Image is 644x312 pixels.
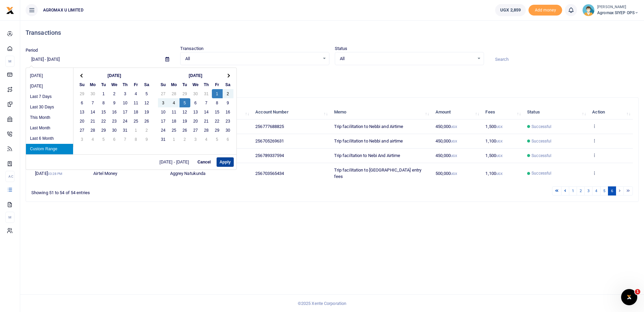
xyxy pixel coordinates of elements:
a: 5 [600,186,608,196]
span: 256777688825 [255,124,284,129]
td: 6 [77,98,88,107]
td: 29 [77,89,88,98]
span: Successful [532,153,551,159]
span: Successful [532,138,551,144]
th: Mo [88,80,98,89]
a: logo-small logo-large logo-large [6,7,14,12]
th: Th [120,80,131,89]
small: 03:28 PM [48,172,63,176]
span: Aggrey Natukunda [170,171,206,176]
td: 10 [158,107,169,116]
td: 4 [88,135,98,144]
span: 1 [635,289,640,294]
th: Fees: activate to sort column ascending [482,105,523,120]
td: 16 [223,107,233,116]
th: Action: activate to sort column ascending [588,105,633,120]
a: 2 [577,186,585,196]
td: 18 [131,107,141,116]
td: 2 [223,89,233,98]
td: 10 [120,98,131,107]
a: UGX 2,859 [495,4,526,16]
span: Trip facilitation to Nebbi and Airtime [334,124,404,129]
li: [DATE] [26,71,73,81]
td: 12 [141,98,152,107]
span: Add money [528,5,562,16]
td: 27 [190,126,201,135]
span: All [185,55,320,62]
th: Sa [223,80,233,89]
th: Sa [141,80,152,89]
li: M [5,212,14,223]
td: 6 [109,135,120,144]
iframe: Intercom live chat [621,289,637,305]
td: 6 [190,98,201,107]
small: UGX [451,154,457,158]
td: 22 [98,116,109,126]
td: 19 [180,116,190,126]
td: 13 [190,107,201,116]
td: 3 [77,135,88,144]
td: 19 [141,107,152,116]
li: This Month [26,112,73,123]
span: 450,000 [436,153,457,158]
td: 29 [180,89,190,98]
img: logo-small [6,6,14,15]
td: 23 [109,116,120,126]
small: UGX [451,172,457,176]
td: 26 [180,126,190,135]
td: 16 [109,107,120,116]
td: 4 [169,98,180,107]
td: 4 [201,135,212,144]
th: [DATE] [169,71,223,80]
td: 20 [77,116,88,126]
td: 8 [98,98,109,107]
span: 1,500 [485,153,503,158]
td: 1 [169,135,180,144]
small: UGX [451,139,457,143]
td: 23 [223,116,233,126]
td: 26 [141,116,152,126]
td: 3 [158,98,169,107]
li: Custom Range [26,144,73,154]
li: M [5,56,14,67]
span: 450,000 [436,138,457,144]
th: Mo [169,80,180,89]
span: Successful [532,124,551,130]
td: 27 [158,89,169,98]
td: 11 [169,107,180,116]
td: 7 [201,98,212,107]
td: 6 [223,135,233,144]
td: 30 [223,126,233,135]
td: 4 [131,89,141,98]
td: 17 [158,116,169,126]
span: [DATE] [35,171,62,176]
td: 8 [212,98,223,107]
td: 1 [98,89,109,98]
span: 256705269631 [255,138,284,144]
a: 6 [608,186,616,196]
li: Last Month [26,123,73,133]
td: 17 [120,107,131,116]
label: Transaction [180,45,203,52]
td: 3 [190,135,201,144]
th: We [190,80,201,89]
p: Download [26,73,639,80]
th: [DATE] [88,71,141,80]
small: UGX [496,139,503,143]
small: UGX [496,172,503,176]
td: 15 [98,107,109,116]
td: 31 [158,135,169,144]
span: Agromax SIYEP OPS [597,10,639,16]
td: 30 [88,89,98,98]
td: 27 [77,126,88,135]
td: 3 [120,89,131,98]
span: 450,000 [436,124,457,129]
th: Fr [212,80,223,89]
label: Status [335,45,348,52]
td: 14 [201,107,212,116]
a: 4 [592,186,600,196]
td: 28 [201,126,212,135]
td: 12 [180,107,190,116]
td: 1 [212,89,223,98]
td: 22 [212,116,223,126]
